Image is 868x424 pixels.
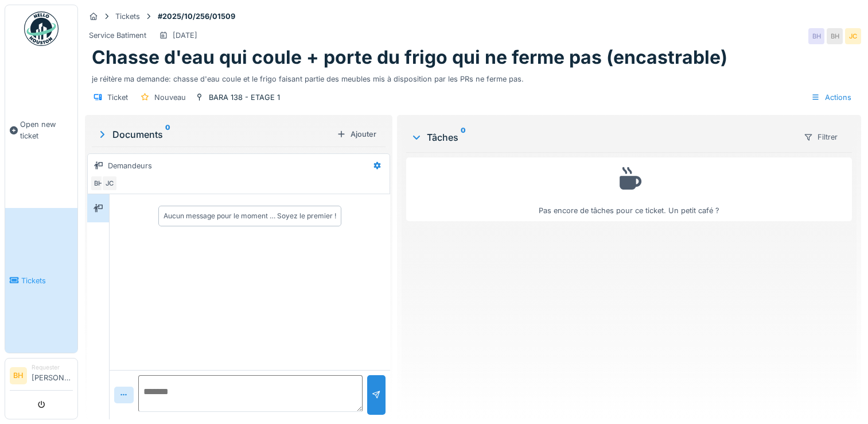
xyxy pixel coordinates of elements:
div: Documents [96,128,332,141]
div: Demandeurs [108,160,152,171]
div: Ajouter [332,126,381,142]
div: Tâches [411,130,794,144]
div: [DATE] [173,30,197,41]
div: Service Batiment [89,30,146,41]
div: Aucun message pour le moment … Soyez le premier ! [164,211,336,221]
span: Open new ticket [20,119,73,141]
strong: #2025/10/256/01509 [153,11,240,22]
div: BH [808,28,824,44]
img: Badge_color-CXgf-gQk.svg [24,11,59,46]
div: Ticket [107,92,128,103]
h1: Chasse d'eau qui coule + porte du frigo qui ne ferme pas (encastrable) [92,47,727,68]
sup: 0 [461,130,466,144]
a: Tickets [5,208,77,353]
a: BH Requester[PERSON_NAME] [10,363,73,391]
div: BARA 138 - ETAGE 1 [209,92,280,103]
div: Filtrer [799,129,843,145]
span: Tickets [21,275,73,286]
div: Nouveau [154,92,186,103]
div: Pas encore de tâches pour ce ticket. Un petit café ? [414,163,844,216]
li: [PERSON_NAME] [32,363,73,388]
div: Tickets [115,11,140,22]
sup: 0 [165,128,170,141]
div: BH [90,175,106,191]
div: BH [827,28,843,44]
div: Requester [32,363,73,372]
li: BH [10,367,27,384]
div: JC [845,28,861,44]
a: Open new ticket [5,52,77,208]
div: Actions [806,89,857,106]
div: je réitère ma demande: chasse d'eau coule et le frigo faisant partie des meubles mis à dispositio... [92,69,854,84]
div: JC [102,175,118,191]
